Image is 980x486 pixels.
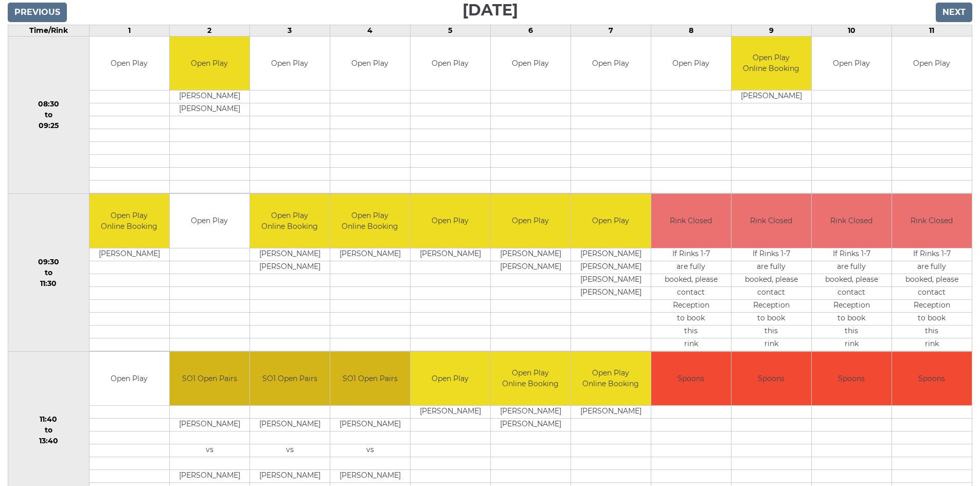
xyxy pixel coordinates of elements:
td: Open Play [571,194,651,248]
td: contact [732,286,811,299]
td: Rink Closed [732,194,811,248]
td: are fully [812,261,892,274]
td: [PERSON_NAME] [571,261,651,274]
td: [PERSON_NAME] [491,419,571,431]
td: [PERSON_NAME] [330,419,410,431]
td: [PERSON_NAME] [250,470,330,483]
td: this [732,325,811,338]
td: Reception [812,299,892,312]
td: Open Play [651,37,731,91]
td: 8 [651,25,731,36]
td: 9 [731,25,811,36]
td: vs [250,444,330,457]
td: Open Play [330,37,410,91]
td: Open Play [250,37,330,91]
td: [PERSON_NAME] [330,470,410,483]
td: 1 [89,25,169,36]
td: vs [330,444,410,457]
td: [PERSON_NAME] [330,248,410,261]
td: Open Play [812,37,892,91]
td: Rink Closed [812,194,892,248]
td: [PERSON_NAME] [250,419,330,431]
td: this [651,325,731,338]
td: contact [892,286,972,299]
td: Open Play [491,194,571,248]
td: Time/Rink [8,25,90,36]
td: Open Play Online Booking [571,352,651,406]
td: Reception [732,299,811,312]
td: Open Play Online Booking [491,352,571,406]
td: [PERSON_NAME] [571,286,651,299]
td: Open Play Online Booking [330,194,410,248]
td: are fully [651,261,731,274]
td: [PERSON_NAME] [491,406,571,419]
td: vs [170,444,250,457]
input: Previous [8,3,67,22]
td: rink [892,338,972,351]
td: rink [812,338,892,351]
td: Reception [651,299,731,312]
td: Open Play Online Booking [90,194,169,248]
td: Open Play [491,37,571,91]
td: [PERSON_NAME] [170,419,250,431]
td: Rink Closed [651,194,731,248]
td: Open Play Online Booking [250,194,330,248]
td: Reception [892,299,972,312]
td: booked, please [732,274,811,286]
td: booked, please [651,274,731,286]
td: Open Play Online Booking [732,37,811,91]
td: [PERSON_NAME] [491,248,571,261]
td: to book [651,312,731,325]
td: this [892,325,972,338]
td: contact [651,286,731,299]
td: are fully [892,261,972,274]
td: Open Play [411,352,490,406]
td: SO1 Open Pairs [250,352,330,406]
td: [PERSON_NAME] [90,248,169,261]
td: [PERSON_NAME] [250,248,330,261]
td: Rink Closed [892,194,972,248]
td: rink [732,338,811,351]
td: [PERSON_NAME] [170,470,250,483]
td: [PERSON_NAME] [250,261,330,274]
td: [PERSON_NAME] [411,406,490,419]
td: 6 [490,25,571,36]
td: Spoons [812,352,892,406]
td: [PERSON_NAME] [732,91,811,103]
td: 11 [892,25,972,36]
td: 7 [571,25,651,36]
td: this [812,325,892,338]
td: 10 [811,25,892,36]
td: [PERSON_NAME] [170,103,250,116]
td: Open Play [90,37,169,91]
td: 4 [330,25,410,36]
td: Open Play [892,37,972,91]
td: to book [812,312,892,325]
td: 08:30 to 09:25 [8,36,90,194]
td: to book [732,312,811,325]
td: 3 [250,25,330,36]
td: booked, please [812,274,892,286]
td: Open Play [571,37,651,91]
td: 5 [410,25,490,36]
td: If Rinks 1-7 [732,248,811,261]
td: SO1 Open Pairs [170,352,250,406]
td: If Rinks 1-7 [651,248,731,261]
input: Next [936,3,972,22]
td: Open Play [170,194,250,248]
td: [PERSON_NAME] [170,91,250,103]
td: Spoons [892,352,972,406]
td: [PERSON_NAME] [571,248,651,261]
td: [PERSON_NAME] [571,406,651,419]
td: SO1 Open Pairs [330,352,410,406]
td: 2 [169,25,250,36]
td: [PERSON_NAME] [571,274,651,286]
td: Open Play [90,352,169,406]
td: If Rinks 1-7 [812,248,892,261]
td: Spoons [732,352,811,406]
td: contact [812,286,892,299]
td: [PERSON_NAME] [411,248,490,261]
td: Spoons [651,352,731,406]
td: If Rinks 1-7 [892,248,972,261]
td: Open Play [411,194,490,248]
